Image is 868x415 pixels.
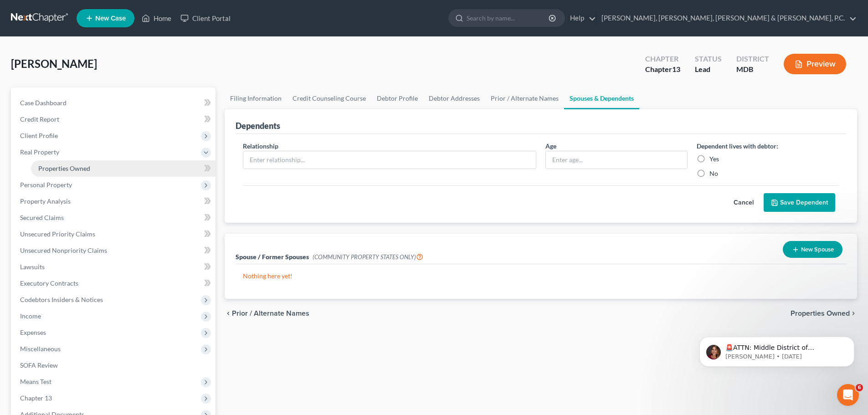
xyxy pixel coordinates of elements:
iframe: Intercom live chat [837,384,859,406]
a: SOFA Review [13,357,216,374]
span: Client Profile [20,132,58,139]
input: Search by name... [467,10,550,26]
button: Save Dependent [764,193,835,212]
span: Expenses [20,328,46,336]
span: Unsecured Nonpriority Claims [20,246,107,254]
button: Preview [784,54,846,74]
span: Prior / Alternate Names [232,310,309,317]
label: Age [545,141,556,151]
a: Lawsuits [13,259,216,275]
a: Credit Counseling Course [287,87,371,109]
span: Codebtors Insiders & Notices [20,296,103,303]
span: Case Dashboard [20,99,67,107]
a: Client Portal [176,10,235,26]
div: Dependents [236,120,280,131]
span: Relationship [243,142,278,150]
span: SOFA Review [20,361,58,369]
label: No [709,169,718,178]
a: Spouses & Dependents [564,87,639,109]
button: chevron_left Prior / Alternate Names [225,310,309,317]
a: Debtor Addresses [423,87,485,109]
img: Profile image for Katie [21,66,35,80]
span: Properties Owned [38,164,90,172]
div: Lead [695,64,722,75]
div: District [736,54,769,64]
a: Home [137,10,176,26]
a: Credit Report [13,111,216,128]
span: New Case [95,15,126,22]
a: Property Analysis [13,193,216,210]
a: Filing Information [225,87,287,109]
iframe: Intercom notifications message [686,279,868,381]
span: Unsecured Priority Claims [20,230,95,238]
span: 6 [856,384,863,391]
button: New Spouse [783,241,842,258]
a: [PERSON_NAME], [PERSON_NAME], [PERSON_NAME] & [PERSON_NAME], P.C. [597,10,857,26]
span: 13 [672,65,680,73]
a: Properties Owned [31,160,216,177]
i: chevron_left [225,310,232,317]
p: Nothing here yet! [243,272,839,281]
span: Executory Contracts [20,279,78,287]
input: Enter age... [546,151,687,169]
label: Yes [709,154,719,164]
input: Enter relationship... [243,151,536,169]
div: Chapter [645,54,680,64]
span: Real Property [20,148,59,156]
button: Cancel [724,194,764,212]
a: Help [565,10,596,26]
div: message notification from Katie, 3w ago. 🚨ATTN: Middle District of Florida The court has added a ... [14,57,169,87]
span: Lawsuits [20,263,45,271]
div: Status [695,54,722,64]
a: Secured Claims [13,210,216,226]
span: Property Analysis [20,197,71,205]
span: Secured Claims [20,214,64,221]
span: [PERSON_NAME] [11,57,97,70]
span: Means Test [20,378,51,385]
a: Executory Contracts [13,275,216,292]
span: Personal Property [20,181,72,189]
label: Dependent lives with debtor: [697,141,778,151]
span: (COMMUNITY PROPERTY STATES ONLY) [313,253,423,261]
span: Chapter 13 [20,394,52,402]
p: Message from Katie, sent 3w ago [40,73,157,82]
div: MDB [736,64,769,75]
a: Debtor Profile [371,87,423,109]
span: Spouse / Former Spouses [236,253,309,261]
span: 🚨ATTN: Middle District of [US_STATE] The court has added a new Credit Counseling Field that we ne... [40,65,154,144]
div: Chapter [645,64,680,75]
span: Miscellaneous [20,345,61,353]
a: Unsecured Priority Claims [13,226,216,242]
a: Unsecured Nonpriority Claims [13,242,216,259]
span: Credit Report [20,115,59,123]
span: Income [20,312,41,320]
a: Case Dashboard [13,95,216,111]
a: Prior / Alternate Names [485,87,564,109]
